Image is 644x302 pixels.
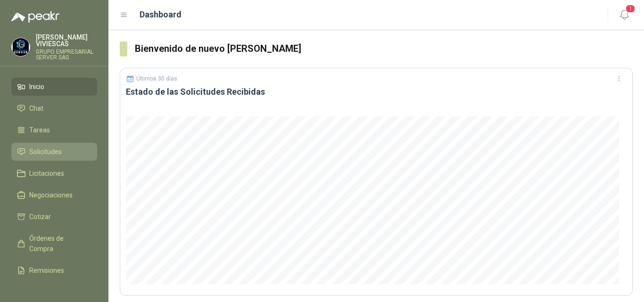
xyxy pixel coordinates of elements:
[136,75,177,82] p: Últimos 30 días
[29,147,62,157] span: Solicitudes
[11,186,97,204] a: Negociaciones
[29,212,51,222] span: Cotizar
[140,8,182,21] h1: Dashboard
[11,121,97,139] a: Tareas
[12,38,30,56] img: Company Logo
[135,41,633,56] h3: Bienvenido de nuevo [PERSON_NAME]
[29,82,44,92] span: Inicio
[126,86,627,98] h3: Estado de las Solicitudes Recibidas
[29,265,64,276] span: Remisiones
[11,143,97,161] a: Solicitudes
[29,190,73,200] span: Negociaciones
[36,49,97,60] p: GRUPO EMPRESARIAL SERVER SAS
[11,229,97,258] a: Órdenes de Compra
[29,103,43,114] span: Chat
[11,261,97,279] a: Remisiones
[11,11,59,23] img: Logo peakr
[11,164,97,182] a: Licitaciones
[625,4,636,13] span: 1
[616,7,633,24] button: 1
[29,125,50,135] span: Tareas
[11,208,97,226] a: Cotizar
[11,99,97,117] a: Chat
[29,168,64,179] span: Licitaciones
[11,78,97,96] a: Inicio
[29,233,88,254] span: Órdenes de Compra
[36,34,97,47] p: [PERSON_NAME] VIVIESCAS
